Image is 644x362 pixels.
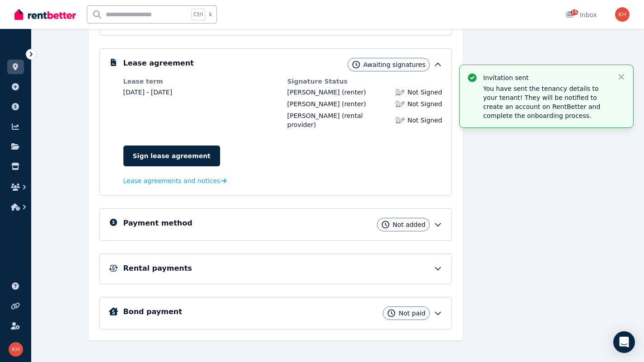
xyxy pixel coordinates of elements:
[363,60,426,69] span: Awaiting signatures
[7,50,36,56] span: ORGANISE
[287,100,340,108] span: [PERSON_NAME]
[571,9,578,15] span: 15
[483,84,610,120] p: You have sent the tenancy details to your tenant! They will be notified to create an account on R...
[565,10,597,19] div: Inbox
[395,116,404,125] img: Lease not signed
[287,112,340,119] span: [PERSON_NAME]
[287,88,366,97] div: (renter)
[287,111,390,129] div: (rental provider)
[109,307,118,315] img: Bond Details
[393,220,426,229] span: Not added
[109,265,118,272] img: Rental Payments
[123,77,278,86] dt: Lease term
[287,89,340,96] span: [PERSON_NAME]
[483,73,610,82] p: Invitation sent
[287,77,442,86] dt: Signature Status
[399,309,425,318] span: Not paid
[395,88,404,97] img: Lease not signed
[123,176,221,185] span: Lease agreements and notices
[407,88,442,97] span: Not Signed
[287,99,366,108] div: (renter)
[14,8,76,21] img: RentBetter
[395,99,404,108] img: Lease not signed
[191,9,205,20] span: Ctrl
[123,146,220,166] a: Sign lease agreement
[123,176,227,185] a: Lease agreements and notices
[123,88,278,97] dd: [DATE] - [DATE]
[407,99,442,108] span: Not Signed
[9,342,23,357] img: Karla Hogg
[407,116,442,125] span: Not Signed
[123,58,194,69] h5: Lease agreement
[209,11,212,18] span: k
[123,263,192,274] h5: Rental payments
[123,218,193,229] h5: Payment method
[123,306,182,317] h5: Bond payment
[613,331,635,353] div: Open Intercom Messenger
[615,7,630,22] img: Karla Hogg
